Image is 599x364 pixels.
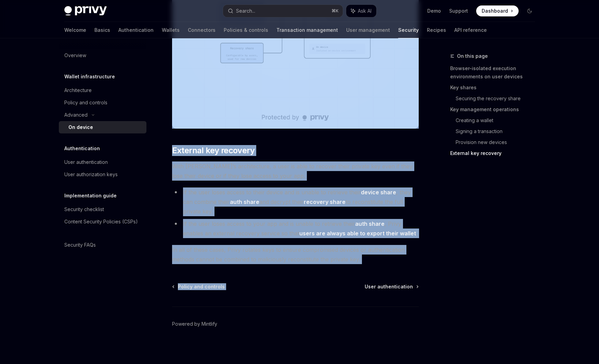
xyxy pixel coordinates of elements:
[172,245,419,264] span: In all of these cases, Privy rotates keys to ensure compromised devices or authentication methods...
[224,22,268,38] a: Policies & controls
[64,51,86,60] div: Overview
[64,205,104,213] div: Security checklist
[64,241,96,249] div: Security FAQs
[64,158,108,166] div: User authentication
[365,283,418,290] a: User authentication
[450,82,541,93] a: Key shares
[358,8,372,14] span: Ask AI
[449,8,468,14] a: Support
[68,123,93,131] div: On device
[346,22,390,38] a: User management
[118,22,154,38] a: Authentication
[524,5,535,16] button: Toggle dark mode
[450,148,541,159] a: External key recovery
[64,99,107,107] div: Policy and controls
[59,49,146,62] a: Overview
[172,321,217,327] a: Powered by Mintlify
[172,145,255,156] span: External key recovery
[59,84,146,96] a: Architecture
[457,52,488,60] span: On this page
[64,144,100,153] h5: Authentication
[188,22,216,38] a: Connectors
[59,203,146,216] a: Security checklist
[59,216,146,228] a: Content Security Policies (CSPs)
[456,115,541,126] a: Creating a wallet
[456,137,541,148] a: Provision new devices
[365,283,413,290] span: User authentication
[223,5,343,17] button: Search...⌘K
[398,22,419,38] a: Security
[172,219,419,238] li: If the user loses access to your app and is unable to retrieve their , Privy enables an external ...
[172,187,419,216] li: If the user loses access to their device and is unable to retrieve their , they can combine their...
[178,283,225,290] span: Policy and controls
[59,239,146,251] a: Security FAQs
[64,22,86,38] a: Welcome
[94,22,110,38] a: Basics
[456,126,541,137] a: Signing a transaction
[162,22,180,38] a: Wallets
[64,111,88,119] div: Advanced
[456,93,541,104] a: Securing the recovery share
[64,6,107,16] img: dark logo
[331,8,339,14] span: ⌘ K
[64,73,115,81] h5: Wallet infrastructure
[482,8,508,14] span: Dashboard
[304,198,346,205] strong: recovery share
[59,156,146,168] a: User authentication
[355,220,385,227] strong: auth share
[59,96,146,109] a: Policy and controls
[173,283,225,290] a: Policy and controls
[427,22,446,38] a: Recipes
[64,86,92,94] div: Architecture
[64,170,118,179] div: User authorization keys
[476,5,519,16] a: Dashboard
[172,161,419,181] span: With [PERSON_NAME]’s architecture, a user is able to recover their private key even if they lose ...
[59,121,146,133] a: On device
[276,22,338,38] a: Transaction management
[450,63,541,82] a: Browser-isolated execution environments on user devices
[230,198,259,205] strong: auth share
[427,8,441,14] a: Demo
[236,7,255,15] div: Search...
[361,189,396,196] strong: device share
[64,192,117,200] h5: Implementation guide
[59,168,146,181] a: User authorization keys
[64,218,138,226] div: Content Security Policies (CSPs)
[346,5,376,17] button: Ask AI
[454,22,487,38] a: API reference
[450,104,541,115] a: Key management operations
[299,230,416,237] strong: users are always able to export their wallet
